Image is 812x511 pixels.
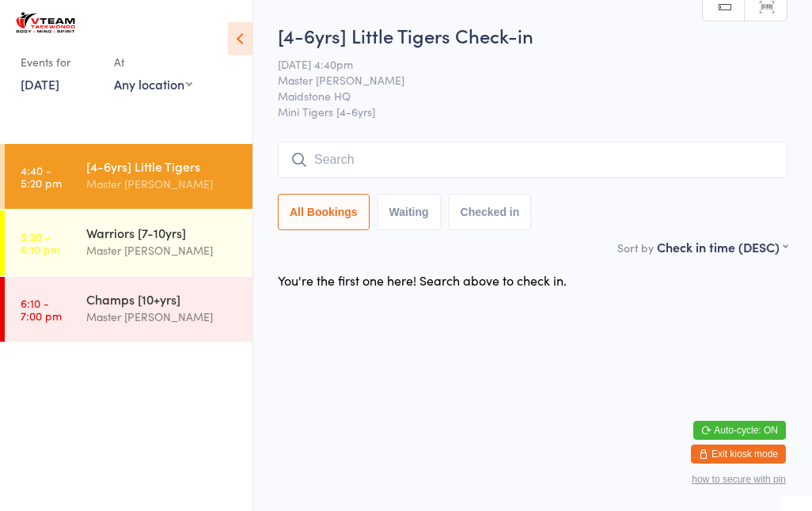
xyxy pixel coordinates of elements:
[693,421,786,440] button: Auto-cycle: ON
[114,49,192,75] div: At
[378,194,441,230] button: Waiting
[5,277,252,342] a: 6:10 -7:00 pmChamps [10+yrs]Master [PERSON_NAME]
[278,22,787,48] h2: [4-6yrs] Little Tigers Check-in
[86,290,239,308] div: Champs [10+yrs]
[86,175,239,193] div: Master [PERSON_NAME]
[114,75,192,93] div: Any location
[86,224,239,241] div: Warriors [7-10yrs]
[21,297,62,322] time: 6:10 - 7:00 pm
[21,230,60,255] time: 5:20 - 6:10 pm
[278,271,567,289] div: You're the first one here! Search above to check in.
[5,210,252,275] a: 5:20 -6:10 pmWarriors [7-10yrs]Master [PERSON_NAME]
[449,194,532,230] button: Checked in
[691,445,786,464] button: Exit kiosk mode
[278,142,787,178] input: Search
[21,164,62,189] time: 4:40 - 5:20 pm
[278,56,763,72] span: [DATE] 4:40pm
[278,72,763,88] span: Master [PERSON_NAME]
[86,308,239,326] div: Master [PERSON_NAME]
[278,194,370,230] button: All Bookings
[278,104,787,119] span: Mini Tigers [4-6yrs]
[86,157,239,175] div: [4-6yrs] Little Tigers
[278,88,763,104] span: Maidstone HQ
[86,241,239,259] div: Master [PERSON_NAME]
[16,12,75,33] img: VTEAM Martial Arts
[657,238,787,255] div: Check in time (DESC)
[21,49,98,75] div: Events for
[21,75,59,93] a: [DATE]
[5,144,252,209] a: 4:40 -5:20 pm[4-6yrs] Little TigersMaster [PERSON_NAME]
[617,240,654,255] label: Sort by
[692,474,786,485] button: how to secure with pin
